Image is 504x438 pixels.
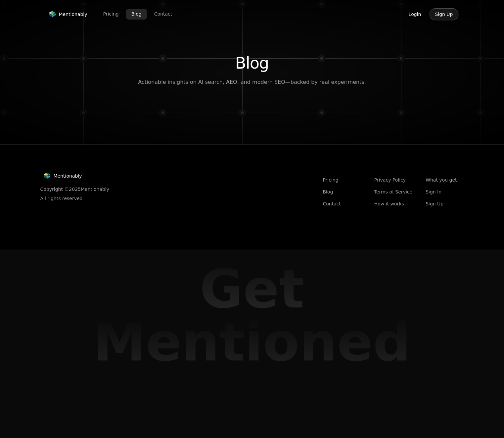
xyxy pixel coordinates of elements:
[374,200,412,207] a: How it works
[138,78,366,86] span: Actionable insights on AI search, AEO, and modern SEO—backed by real experiments.
[323,189,361,195] a: Blog
[374,189,412,195] a: Terms of Service
[429,8,458,21] button: Sign Up
[40,186,110,192] div: Copyright © 2025 Mentionably
[59,11,87,18] span: Mentionably
[98,9,124,19] a: Pricing
[374,177,412,183] a: Privacy Policy
[126,9,147,19] a: Blog
[149,9,177,19] a: Contact
[40,171,85,181] a: Mentionably
[235,53,269,73] span: Blog
[48,11,56,18] img: Mentionably logo
[426,177,464,183] a: What you get
[403,8,427,21] button: Login
[40,195,110,202] div: All rights reserved
[323,177,361,183] a: Pricing
[426,200,464,207] a: Sign Up
[43,173,51,179] img: Mentionably logo
[426,189,464,195] a: Sign In
[54,173,82,179] span: Mentionably
[46,10,90,19] a: Mentionably
[323,200,361,207] a: Contact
